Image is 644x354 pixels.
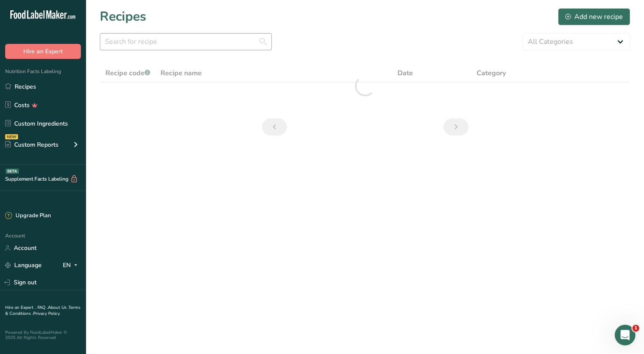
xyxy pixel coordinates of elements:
h1: Recipes [100,7,146,26]
a: FAQ . [37,305,48,311]
button: Hire an Expert [5,44,81,59]
div: Custom Reports [5,140,59,149]
div: NEW [5,134,18,139]
a: Next page [444,118,468,135]
input: Search for recipe [100,33,272,50]
a: Previous page [262,118,287,135]
a: About Us . [48,305,68,311]
iframe: Intercom live chat [615,325,635,345]
button: Add new recipe [558,8,630,25]
div: Upgrade Plan [5,212,51,220]
a: Hire an Expert . [5,305,36,311]
div: BETA [6,169,19,174]
a: Privacy Policy [33,311,60,317]
div: EN [63,260,81,271]
div: Add new recipe [565,12,623,22]
a: Language [5,258,42,273]
span: 1 [632,325,639,332]
div: Powered By FoodLabelMaker © 2025 All Rights Reserved [5,330,81,340]
a: Terms & Conditions . [5,305,80,317]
